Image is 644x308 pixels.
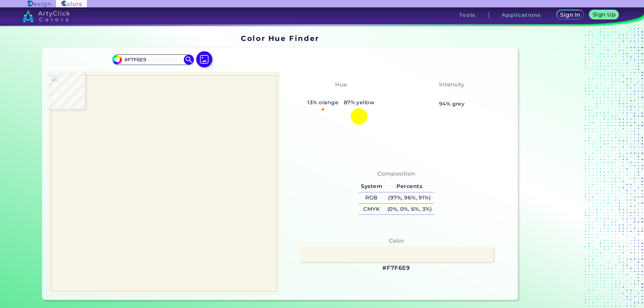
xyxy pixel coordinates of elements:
[335,80,347,89] h4: Hue
[389,236,404,246] h4: Color
[560,12,581,18] h5: Sign In
[184,55,194,65] img: icon search
[377,169,415,179] h4: Composition
[196,51,212,67] img: icon picture
[359,181,385,192] h5: System
[459,12,476,17] h3: Tools
[305,98,341,107] h5: 13% orange
[22,10,70,22] img: logo_artyclick_colors_white.svg
[593,12,616,17] h5: Sign Up
[359,204,385,215] h5: CMYK
[385,204,434,215] h5: (0%, 0%, 6%, 3%)
[502,12,541,17] h3: Applications
[51,75,277,291] img: e131db89-31d7-4c1b-92ef-f6cb1f0edcdb
[382,264,410,272] h3: #F7F6E9
[385,192,434,203] h5: (97%, 96%, 91%)
[315,90,367,99] h3: Orangy Yellow
[439,80,465,89] h4: Intensity
[359,192,385,203] h5: RGB
[439,100,465,108] h5: 94% grey
[521,32,604,302] iframe: Advertisement
[556,10,584,19] a: Sign In
[28,1,50,7] img: ArtyClick Design logo
[589,10,619,19] a: Sign Up
[122,55,184,64] input: type color..
[341,98,377,107] h5: 87% yellow
[241,33,319,43] h1: Color Hue Finder
[428,90,476,99] h3: Almost None
[385,181,434,192] h5: Percents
